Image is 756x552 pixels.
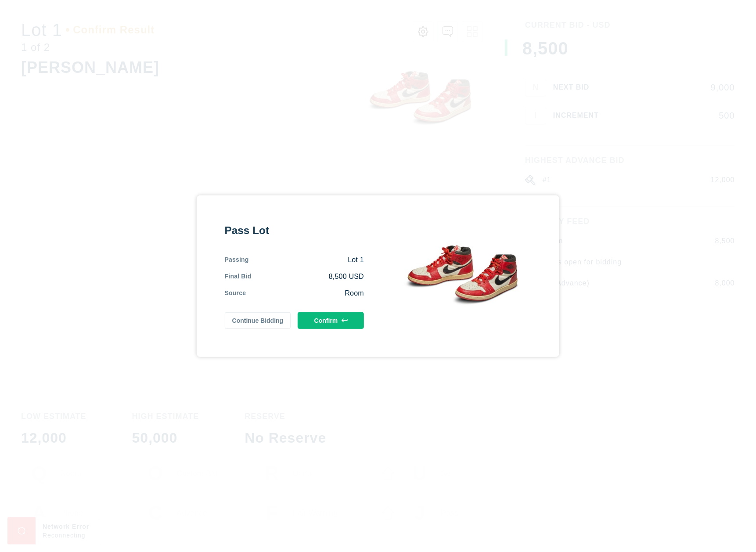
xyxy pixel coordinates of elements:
[225,312,291,329] button: Continue Bidding
[225,272,252,281] div: Final Bid
[225,224,364,238] div: Pass Lot
[246,289,364,298] div: Room
[225,255,249,265] div: Passing
[252,272,364,281] div: 8,500 USD
[298,312,364,329] button: Confirm
[249,255,364,265] div: Lot 1
[225,289,246,298] div: Source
